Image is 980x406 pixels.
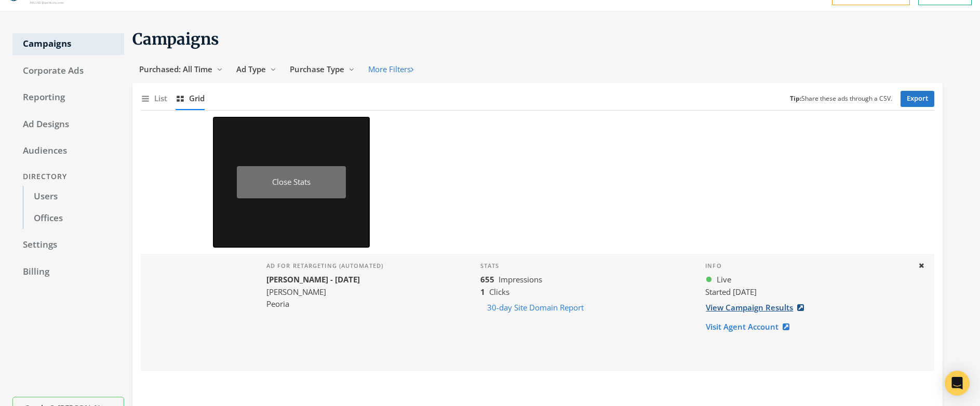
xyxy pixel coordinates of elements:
[132,29,219,49] span: Campaigns
[236,64,266,74] span: Ad Type
[705,317,796,336] a: Visit Agent Account
[705,286,909,298] div: Started [DATE]
[12,60,124,82] a: Corporate Ads
[283,60,361,79] button: Purchase Type
[213,117,369,247] button: Close Stats
[266,262,383,269] h4: Ad for retargeting (automated)
[266,274,360,285] b: [PERSON_NAME] - [DATE]
[12,167,124,186] div: Directory
[705,262,909,269] h4: Info
[12,114,124,136] a: Ad Designs
[139,64,212,74] span: Purchased: All Time
[480,298,590,317] button: 30-day Site Domain Report
[290,64,344,74] span: Purchase Type
[480,262,689,269] h4: Stats
[141,87,167,110] button: List
[237,166,346,199] div: Close Stats
[790,94,801,103] b: Tip:
[361,60,420,79] button: More Filters
[480,274,494,285] b: 655
[154,92,167,104] span: List
[23,186,124,208] a: Users
[266,286,383,298] div: [PERSON_NAME]
[499,274,542,285] span: Impressions
[23,208,124,229] a: Offices
[12,234,124,256] a: Settings
[132,60,230,79] button: Purchased: All Time
[176,87,205,110] button: Grid
[717,274,731,286] span: Live
[705,298,811,317] a: View Campaign Results
[12,87,124,109] a: Reporting
[12,261,124,283] a: Billing
[945,371,970,396] div: Open Intercom Messenger
[901,91,934,107] a: Export
[266,298,383,310] div: Peoria
[480,287,485,297] b: 1
[189,92,205,104] span: Grid
[230,60,283,79] button: Ad Type
[790,94,892,104] small: Share these ads through a CSV.
[489,287,509,297] span: Clicks
[12,140,124,162] a: Audiences
[12,33,124,55] a: Campaigns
